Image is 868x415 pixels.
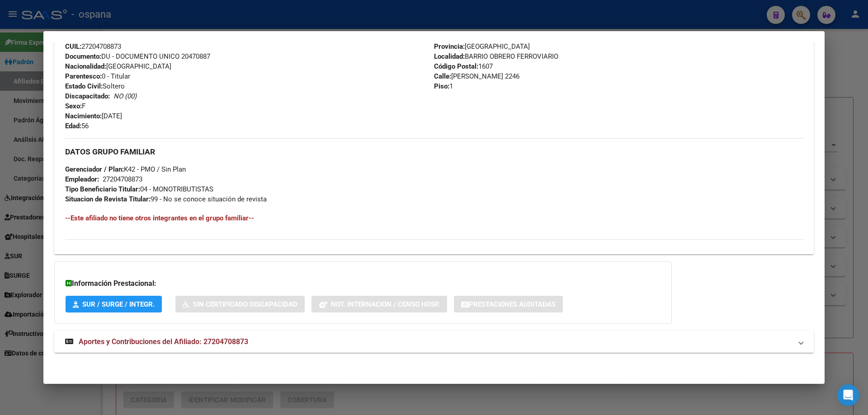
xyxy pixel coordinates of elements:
strong: Gerenciador / Plan: [65,165,124,173]
strong: Estado Civil: [65,82,103,90]
span: [GEOGRAPHIC_DATA] [434,42,530,51]
strong: Discapacitado: [65,92,110,100]
strong: Documento: [65,52,101,61]
strong: Parentesco: [65,72,102,80]
span: 1607 [434,62,493,70]
span: K42 - PMO / Sin Plan [65,165,186,173]
button: Prestaciones Auditadas [454,296,563,312]
span: Aportes y Contribuciones del Afiliado: 27204708873 [79,337,248,346]
strong: CUIL: [65,42,81,51]
mat-expansion-panel-header: Aportes y Contribuciones del Afiliado: 27204708873 [54,331,814,353]
span: 27204708873 [65,42,121,51]
button: Not. Internacion / Censo Hosp. [311,296,447,312]
span: Not. Internacion / Censo Hosp. [331,300,440,308]
h3: DATOS GRUPO FAMILIAR [65,147,803,157]
strong: Sexo: [65,102,82,110]
span: [DATE] [65,112,122,120]
h4: --Este afiliado no tiene otros integrantes en el grupo familiar-- [65,213,803,223]
div: Open Intercom Messenger [837,384,859,406]
strong: Código Postal: [434,62,478,70]
span: SUR / SURGE / INTEGR. [82,300,155,308]
span: 56 [65,122,89,130]
span: 04 - MONOTRIBUTISTAS [65,185,213,193]
button: SUR / SURGE / INTEGR. [66,296,162,312]
div: 27204708873 [103,174,142,184]
span: BARRIO OBRERO FERROVIARIO [434,52,558,61]
strong: Edad: [65,122,81,130]
strong: Situacion de Revista Titular: [65,195,151,203]
span: 1 [434,82,453,90]
strong: Nacimiento: [65,112,102,120]
span: Soltero [65,82,125,90]
strong: Empleador: [65,175,99,183]
strong: Provincia: [434,42,465,51]
span: DU - DOCUMENTO UNICO 20470887 [65,52,210,61]
strong: Piso: [434,82,449,90]
i: NO (00) [113,92,137,100]
span: [GEOGRAPHIC_DATA] [65,62,171,70]
span: [PERSON_NAME] 2246 [434,72,519,80]
strong: Nacionalidad: [65,62,106,70]
span: 99 - No se conoce situación de revista [65,195,267,203]
strong: Localidad: [434,52,465,61]
span: Sin Certificado Discapacidad [193,300,297,308]
button: Sin Certificado Discapacidad [175,296,305,312]
h3: Información Prestacional: [66,278,660,289]
strong: Tipo Beneficiario Titular: [65,185,140,193]
span: F [65,102,85,110]
span: Prestaciones Auditadas [469,300,556,308]
strong: Calle: [434,72,451,80]
span: 0 - Titular [65,72,130,80]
